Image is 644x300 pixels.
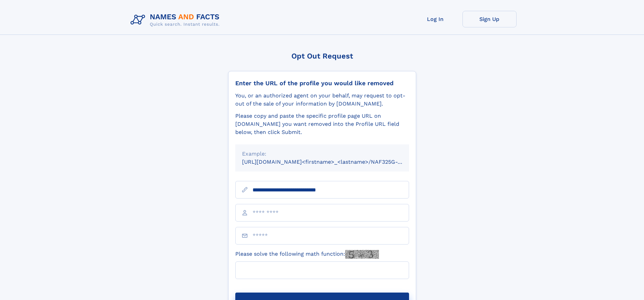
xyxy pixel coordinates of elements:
label: Please solve the following math function: [235,250,379,259]
img: Logo Names and Facts [128,11,225,29]
div: Example: [242,150,402,158]
div: You, or an authorized agent on your behalf, may request to opt-out of the sale of your informatio... [235,92,409,108]
div: Opt Out Request [228,52,416,60]
div: Please copy and paste the specific profile page URL on [DOMAIN_NAME] you want removed into the Pr... [235,112,409,136]
a: Log In [408,11,462,27]
a: Sign Up [462,11,517,27]
div: Enter the URL of the profile you would like removed [235,79,409,87]
small: [URL][DOMAIN_NAME]<firstname>_<lastname>/NAF325G-xxxxxxxx [242,159,422,165]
